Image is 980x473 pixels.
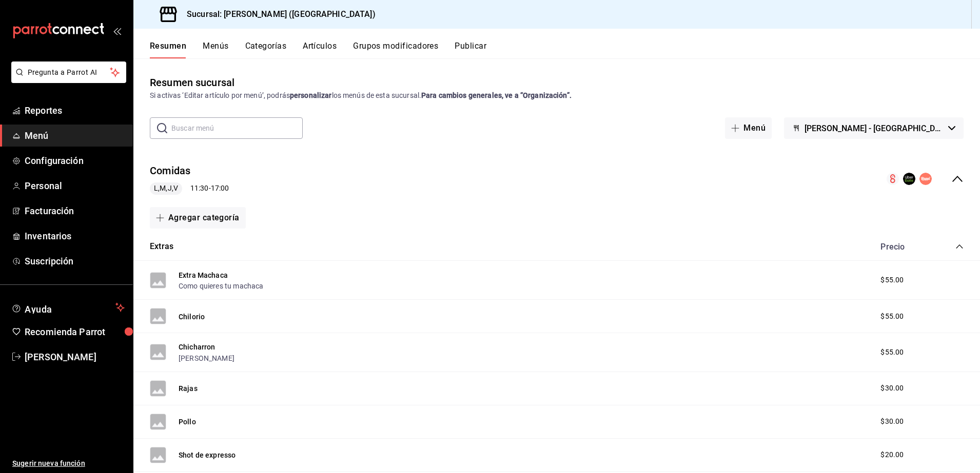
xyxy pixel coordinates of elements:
span: Inventarios [25,229,125,243]
button: [PERSON_NAME] [179,353,234,363]
button: [PERSON_NAME] - [GEOGRAPHIC_DATA] [784,117,964,139]
span: $55.00 [880,311,904,322]
a: Pregunta a Parrot AI [7,74,126,85]
button: Extras [150,241,173,253]
button: Pollo [179,417,196,427]
button: Publicar [455,41,486,58]
button: Menús [203,41,228,58]
button: collapse-category-row [955,242,964,251]
span: Recomienda Parrot [25,325,125,339]
button: Resumen [150,41,186,58]
button: Chilorio [179,312,205,322]
h3: Sucursal: [PERSON_NAME] ([GEOGRAPHIC_DATA]) [179,8,376,20]
span: $20.00 [880,449,904,460]
button: Extra Machaca [179,270,228,280]
input: Buscar menú [171,118,303,138]
button: Agregar categoría [150,207,246,229]
strong: Para cambios generales, ve a “Organización”. [421,91,572,99]
button: Pregunta a Parrot AI [11,61,126,83]
button: Grupos modificadores [353,41,438,58]
span: Ayuda [25,301,111,314]
span: Reportes [25,104,125,117]
div: navigation tabs [150,41,980,58]
button: Categorías [245,41,287,58]
span: Sugerir nueva función [12,458,125,469]
button: open_drawer_menu [113,27,121,35]
button: Comidas [150,163,191,178]
div: Precio [870,242,936,252]
div: collapse-menu-row [133,155,980,203]
button: Rajas [179,383,198,394]
div: Si activas ‘Editar artículo por menú’, podrás los menús de esta sucursal. [150,90,964,101]
span: Suscripción [25,254,125,268]
span: Menú [25,129,125,142]
span: Personal [25,179,125,193]
span: $30.00 [880,383,904,394]
span: $30.00 [880,416,904,427]
span: $55.00 [880,347,904,358]
button: Menú [725,117,772,139]
span: Pregunta a Parrot AI [28,67,110,78]
span: [PERSON_NAME] [25,350,125,364]
div: 11:30 - 17:00 [150,182,229,195]
strong: personalizar [290,91,332,99]
span: $55.00 [880,275,904,285]
span: Configuración [25,154,125,168]
span: [PERSON_NAME] - [GEOGRAPHIC_DATA] [805,124,944,133]
button: Artículos [303,41,337,58]
button: Como quieres tu machaca [179,281,263,291]
button: Shot de expresso [179,450,236,460]
div: Resumen sucursal [150,75,234,90]
span: Facturación [25,204,125,218]
span: L,M,J,V [150,183,182,194]
button: Chicharron [179,342,215,352]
